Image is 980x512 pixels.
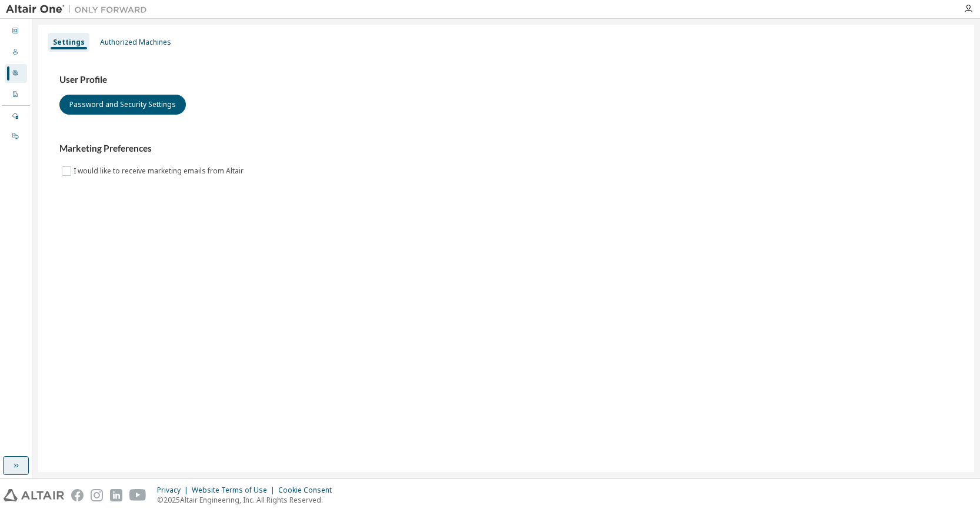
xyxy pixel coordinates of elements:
[4,489,64,501] img: altair_logo.svg
[5,22,27,41] div: Dashboard
[157,495,339,505] p: © 2025 Altair Engineering, Inc. All Rights Reserved.
[110,489,122,501] img: linkedin.svg
[71,489,84,501] img: facebook.svg
[5,127,27,146] div: On Prem
[129,489,146,501] img: youtube.svg
[59,74,953,86] h3: User Profile
[59,143,953,155] h3: Marketing Preferences
[5,107,27,126] div: Managed
[91,489,103,501] img: instagram.svg
[157,486,192,495] div: Privacy
[5,43,27,62] div: Users
[59,95,186,115] button: Password and Security Settings
[74,164,246,178] label: I would like to receive marketing emails from Altair
[5,85,27,104] div: Company Profile
[53,38,85,47] div: Settings
[100,38,171,47] div: Authorized Machines
[278,486,339,495] div: Cookie Consent
[5,64,27,83] div: User Profile
[192,486,278,495] div: Website Terms of Use
[6,4,153,15] img: Altair One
